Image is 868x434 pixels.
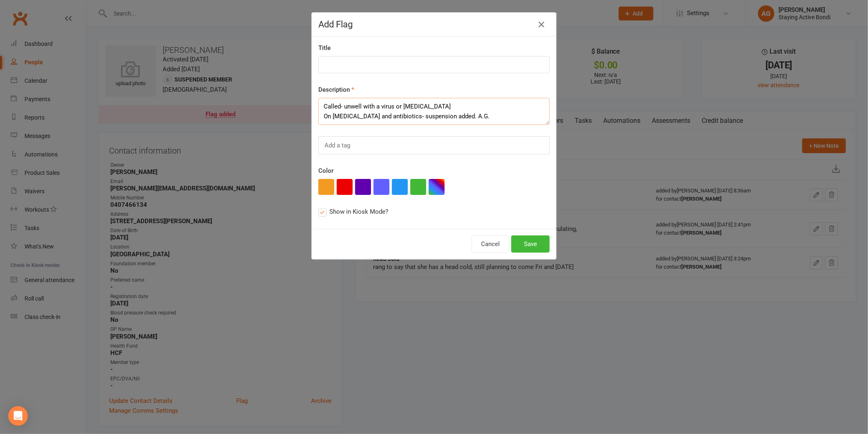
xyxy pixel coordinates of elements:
[472,235,509,253] button: Cancel
[318,85,354,95] label: Description
[318,166,333,176] label: Color
[511,235,550,253] button: Save
[535,18,548,31] button: Close
[329,207,388,215] span: Show in Kiosk Mode?
[318,43,331,53] label: Title
[324,140,353,151] input: Add a tag
[318,19,550,29] h4: Add Flag
[8,406,28,426] div: Open Intercom Messenger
